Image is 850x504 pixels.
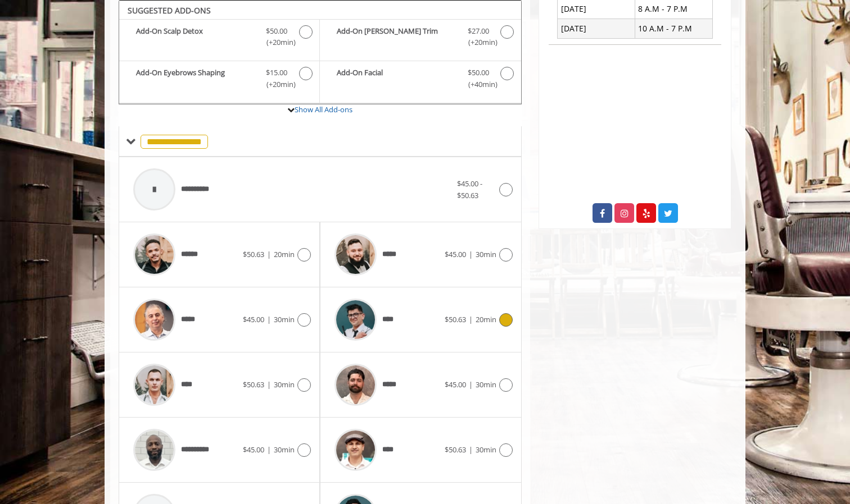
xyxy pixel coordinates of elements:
span: $45.00 [445,249,466,259]
span: $27.00 [468,25,489,37]
span: $50.63 [243,379,264,390]
span: 30min [274,445,295,455]
a: Show All Add-ons [295,104,352,114]
span: 20min [476,314,496,324]
span: | [267,249,271,259]
span: 30min [274,379,295,390]
span: 20min [274,249,295,259]
span: $45.00 [243,445,264,455]
span: | [267,379,271,390]
span: $50.63 [445,445,466,455]
span: 30min [476,379,496,390]
span: (+40min ) [462,79,495,90]
span: 30min [476,445,496,455]
b: Add-On Scalp Detox [136,25,255,49]
td: [DATE] [558,19,635,38]
span: | [469,379,473,390]
label: Add-On Scalp Detox [125,25,314,52]
b: Add-On Eyebrows Shaping [136,67,255,90]
span: $50.63 [243,249,264,259]
span: | [469,314,473,324]
span: $50.00 [468,67,489,79]
span: (+20min ) [462,36,495,48]
b: SUGGESTED ADD-ONS [128,5,211,16]
span: $50.00 [266,25,287,37]
span: (+20min ) [260,79,293,90]
span: (+20min ) [260,36,293,48]
span: | [469,445,473,455]
span: $45.00 - $50.63 [457,178,482,200]
b: Add-On Facial [337,67,456,90]
label: Add-On Beard Trim [325,25,515,52]
span: $50.63 [445,314,466,324]
span: $45.00 [445,379,466,390]
label: Add-On Eyebrows Shaping [125,67,314,93]
td: 10 A.M - 7 P.M [635,19,712,38]
span: | [267,445,271,455]
span: 30min [476,249,496,259]
span: 30min [274,314,295,324]
span: | [469,249,473,259]
span: $45.00 [243,314,264,324]
span: $15.00 [266,67,287,79]
span: | [267,314,271,324]
label: Add-On Facial [325,67,515,93]
b: Add-On [PERSON_NAME] Trim [337,25,456,49]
